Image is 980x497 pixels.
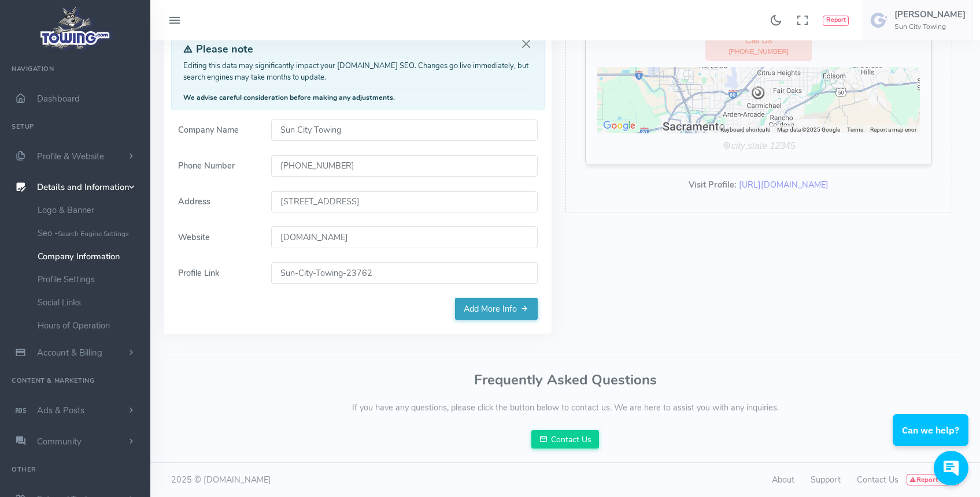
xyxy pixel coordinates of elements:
a: Profile Settings [29,268,150,291]
button: Close [520,38,532,51]
a: Report a map error [870,126,916,133]
h4: Please note [183,44,532,55]
span: [PHONE_NUMBER] [728,47,789,57]
a: [URL][DOMAIN_NAME] [739,179,829,190]
a: Company Information [29,245,150,268]
img: logo [36,3,114,53]
img: Google [600,118,638,133]
label: Website [171,226,264,248]
input: Enter a location [271,191,537,213]
a: Contact Us [857,474,898,485]
span: Account & Billing [37,347,102,358]
p: If you have any questions, please click the button below to contact us. We are here to assist you... [164,402,966,414]
a: About [772,474,794,485]
a: Hours of Operation [29,314,150,337]
label: Phone Number [171,155,264,177]
a: Seo -Search Engine Settings [29,222,150,245]
a: Open this area in Google Maps (opens a new window) [600,118,638,133]
button: Report [823,16,849,26]
a: Call Us[PHONE_NUMBER] [705,30,812,62]
label: Address [171,191,264,213]
b: Visit Profile: [689,179,737,190]
span: Dashboard [37,93,80,104]
h6: Sun City Towing [894,23,966,31]
i: state [748,141,767,151]
a: Support [811,474,841,485]
button: Keyboard shortcuts [720,126,770,134]
a: Terms (opens in new tab) [847,126,863,133]
label: Company Name [171,119,264,141]
span: Details and Information [37,182,130,193]
iframe: Conversations [879,382,980,497]
small: Search Engine Settings [58,229,129,238]
i: 12345 [770,141,796,151]
div: , [597,139,920,153]
a: Social Links [29,291,150,314]
span: Profile & Website [37,151,104,162]
h5: [PERSON_NAME] [894,10,966,19]
label: Profile Link [171,262,264,284]
h3: Frequently Asked Questions [164,372,966,387]
h6: We advise careful consideration before making any adjustments. [183,94,532,102]
a: Add More Info [455,298,538,320]
span: Community [37,436,82,447]
i: city [731,141,745,151]
p: Editing this data may significantly impact your [DOMAIN_NAME] SEO. Changes go live immediately, b... [183,61,532,83]
span: Map data ©2025 Google [777,126,840,133]
img: user-image [870,11,889,29]
a: Contact Us [531,430,600,449]
span: Ads & Posts [37,405,84,416]
div: 2025 © [DOMAIN_NAME] [164,474,565,487]
a: Logo & Banner [29,199,150,222]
